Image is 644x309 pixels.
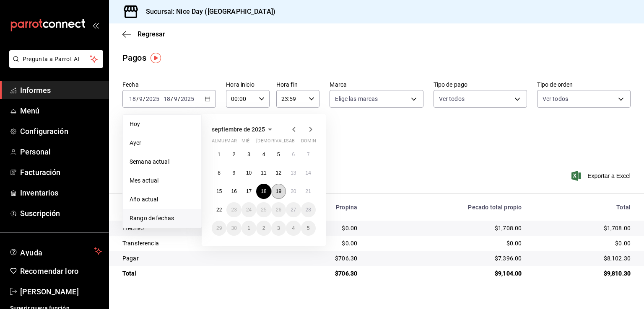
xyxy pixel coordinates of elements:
a: Pregunta a Parrot AI [6,61,103,70]
font: Efectivo [122,225,144,232]
font: 15 [216,188,222,194]
font: $9,810.30 [604,270,631,277]
font: Configuración [20,127,68,136]
button: 3 de octubre de 2025 [271,221,286,236]
abbr: 4 de octubre de 2025 [292,225,295,231]
font: Regresar [138,30,165,38]
font: 1 [218,152,221,157]
font: $706.30 [335,255,357,262]
button: 30 de septiembre de 2025 [226,221,241,236]
font: $8,102.30 [604,255,631,262]
font: Menú [20,106,40,115]
abbr: 6 de septiembre de 2025 [292,152,295,157]
abbr: 2 de octubre de 2025 [262,225,265,231]
abbr: 16 de septiembre de 2025 [231,188,236,194]
font: Ayer [130,139,142,146]
font: [DEMOGRAPHIC_DATA] [256,138,306,144]
font: Ayuda [20,248,43,257]
font: sab [286,138,295,144]
font: Mes actual [130,177,158,184]
font: 19 [276,188,281,194]
font: 21 [306,188,311,194]
font: 13 [291,170,296,176]
abbr: 12 de septiembre de 2025 [276,170,281,176]
font: Fecha [122,81,139,88]
font: 27 [291,207,296,213]
font: Pagar [122,255,139,262]
font: / [178,95,180,102]
font: Informes [20,86,51,95]
font: $7,396.00 [495,255,522,262]
font: 22 [216,207,222,213]
font: mié [241,138,249,144]
input: -- [139,95,143,102]
abbr: 14 de septiembre de 2025 [306,170,311,176]
button: 3 de septiembre de 2025 [241,147,256,162]
img: Marcador de información sobre herramientas [151,53,161,63]
abbr: domingo [301,138,321,147]
button: 21 de septiembre de 2025 [301,184,316,199]
abbr: 29 de septiembre de 2025 [216,225,222,231]
font: 23 [231,207,236,213]
font: almuerzo [212,138,236,144]
font: Hoy [130,121,140,127]
font: Semana actual [130,158,169,165]
button: 6 de septiembre de 2025 [286,147,301,162]
button: 14 de septiembre de 2025 [301,165,316,180]
button: Pregunta a Parrot AI [9,50,103,68]
abbr: 8 de septiembre de 2025 [218,170,221,176]
abbr: 3 de octubre de 2025 [277,225,280,231]
font: / [136,95,139,102]
abbr: viernes [271,138,294,147]
font: - [161,95,162,102]
button: 1 de octubre de 2025 [241,221,256,236]
font: 9 [233,170,236,176]
font: Transferencia [122,240,159,247]
abbr: miércoles [241,138,249,147]
font: rivalizar [271,138,294,144]
abbr: martes [226,138,236,147]
font: Suscripción [20,209,60,218]
abbr: 24 de septiembre de 2025 [246,207,252,213]
abbr: 17 de septiembre de 2025 [246,188,252,194]
font: 18 [261,188,266,194]
abbr: 28 de septiembre de 2025 [306,207,311,213]
font: 28 [306,207,311,213]
font: septiembre de 2025 [212,126,265,133]
button: 23 de septiembre de 2025 [226,202,241,217]
font: 20 [291,188,296,194]
button: 28 de septiembre de 2025 [301,202,316,217]
font: Ver todos [543,95,568,102]
font: 11 [261,170,266,176]
font: Ver todos [439,95,465,102]
abbr: 1 de septiembre de 2025 [218,152,221,157]
abbr: 5 de septiembre de 2025 [277,152,280,157]
font: 2 [233,152,236,157]
input: ---- [145,95,160,102]
input: -- [174,95,178,102]
button: 25 de septiembre de 2025 [256,202,271,217]
font: $1,708.00 [495,225,522,232]
font: 16 [231,188,236,194]
button: 22 de septiembre de 2025 [212,202,226,217]
font: Elige las marcas [335,95,378,102]
font: 5 [307,225,310,231]
font: Hora fin [276,81,298,88]
button: 17 de septiembre de 2025 [241,184,256,199]
abbr: 13 de septiembre de 2025 [291,170,296,176]
font: $0.00 [342,225,357,232]
button: 29 de septiembre de 2025 [212,221,226,236]
button: 8 de septiembre de 2025 [212,165,226,180]
abbr: jueves [256,138,306,147]
button: 2 de septiembre de 2025 [226,147,241,162]
abbr: 15 de septiembre de 2025 [216,188,222,194]
font: Facturación [20,168,60,177]
abbr: 23 de septiembre de 2025 [231,207,236,213]
font: Marca [330,81,347,88]
abbr: 4 de septiembre de 2025 [262,152,265,157]
input: ---- [180,95,195,102]
font: Inventarios [20,188,58,197]
font: 25 [261,207,266,213]
font: 17 [246,188,252,194]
